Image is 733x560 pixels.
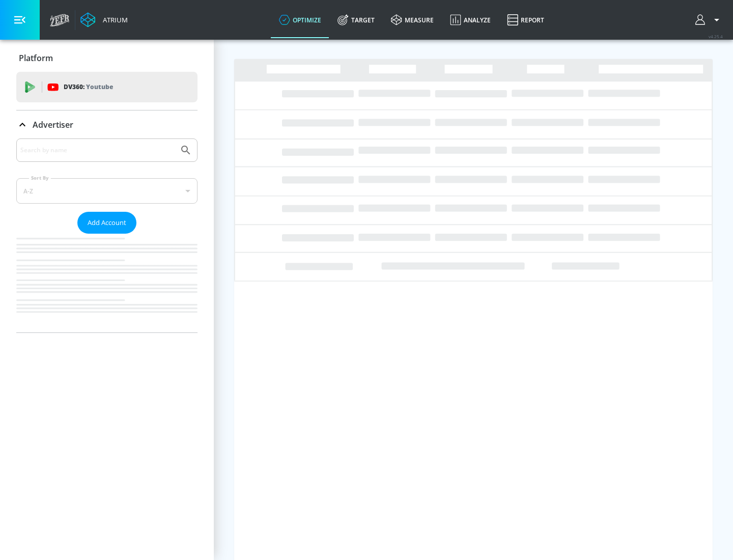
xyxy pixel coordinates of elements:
div: Atrium [99,15,128,24]
p: Youtube [86,81,113,92]
p: Platform [19,52,53,64]
a: measure [383,2,442,38]
input: Search by name [20,144,175,157]
button: Add Account [77,212,136,234]
a: Target [329,2,383,38]
p: Advertiser [33,119,73,130]
div: Platform [16,44,198,72]
span: v 4.25.4 [709,34,723,39]
a: Report [499,2,552,38]
a: Analyze [442,2,499,38]
a: optimize [271,2,329,38]
nav: list of Advertiser [16,234,198,332]
label: Sort By [29,175,51,181]
p: DV360: [64,81,113,93]
div: A-Z [16,178,198,204]
a: Atrium [80,12,128,27]
div: Advertiser [16,110,198,139]
div: DV360: Youtube [16,72,198,102]
span: Add Account [88,217,126,229]
div: Advertiser [16,138,198,332]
